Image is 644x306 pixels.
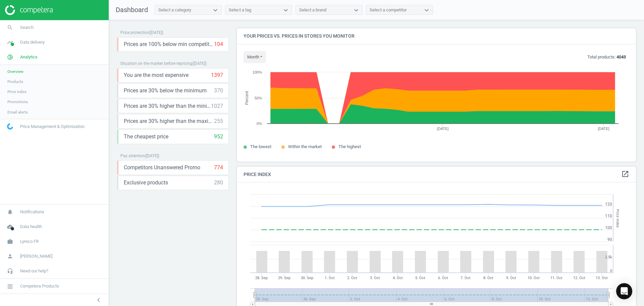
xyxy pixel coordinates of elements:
[214,179,223,186] div: 280
[20,124,85,130] span: Price Management & Optimization
[621,170,629,178] i: open_in_new
[5,5,53,15] img: ajHJNr6hYgQAAAAASUVORK5CYII=
[7,110,28,115] span: Email alerts
[605,225,612,230] text: 100
[124,164,200,171] span: Competitors Unanswered Promo
[4,36,16,49] i: timeline
[257,122,262,126] text: 0%
[214,118,223,125] div: 255
[461,276,471,280] tspan: 7. Oct
[124,72,189,79] span: You are the most expensive
[124,133,168,140] span: The cheapest price
[550,276,562,280] tspan: 11. Oct
[4,21,16,34] i: search
[255,96,262,100] text: 50%
[124,102,211,110] span: Prices are 30% higher than the minimum
[244,51,266,63] button: month
[255,276,268,280] tspan: 28. Sep
[7,99,28,104] span: Promotions
[278,276,290,280] tspan: 29. Sep
[605,255,612,259] text: 2.5k
[158,7,191,13] div: Select a category
[621,170,629,179] a: open_in_new
[253,70,262,74] text: 100%
[506,276,516,280] tspan: 9. Oct
[124,87,207,94] span: Prices are 30% below the minimum
[145,154,159,158] span: ( [DATE] )
[120,154,145,158] span: Pay attention
[347,276,357,280] tspan: 2. Oct
[211,102,223,110] div: 1027
[20,268,48,274] span: Need our help?
[616,283,632,299] div: Open Intercom Messenger
[229,7,251,13] div: Select a tag
[288,144,322,149] span: Within the market
[528,276,540,280] tspan: 10. Oct
[237,28,636,44] h4: Your prices vs. prices in stores you monitor
[95,296,103,304] i: chevron_left
[214,41,223,48] div: 104
[20,209,44,215] span: Notifications
[338,144,361,149] span: The highest
[149,30,163,35] span: ( [DATE] )
[598,127,609,131] tspan: [DATE]
[615,209,620,227] tspan: Price Index
[20,54,38,60] span: Analytics
[4,250,16,263] i: person
[124,118,214,125] span: Prices are 30% higher than the maximal
[7,69,23,74] span: Overview
[437,127,449,131] tspan: [DATE]
[325,276,335,280] tspan: 1. Oct
[596,276,608,280] tspan: 13. Oct
[20,253,52,259] span: [PERSON_NAME]
[607,237,612,242] text: 90
[301,276,313,280] tspan: 30. Sep
[237,167,636,182] h4: Price Index
[4,51,16,63] i: pie_chart_outlined
[20,224,42,230] span: Data health
[438,276,448,280] tspan: 6. Oct
[211,72,223,79] div: 1397
[393,276,403,280] tspan: 4. Oct
[7,89,26,94] span: Price index
[370,7,407,13] div: Select a competitor
[214,164,223,171] div: 774
[7,79,23,84] span: Products
[124,179,168,186] span: Exclusive products
[4,235,16,248] i: work
[116,6,148,14] span: Dashboard
[20,25,34,31] span: Search
[4,206,16,218] i: notifications
[4,265,16,277] i: headset_mic
[90,296,107,304] button: chevron_left
[120,30,149,35] span: Price protection
[370,276,380,280] tspan: 3. Oct
[415,276,425,280] tspan: 5. Oct
[610,269,612,273] text: 0
[299,7,326,13] div: Select a brand
[4,220,16,233] i: cloud_done
[20,39,45,45] span: Data delivery
[20,283,59,289] span: Competera Products
[250,144,271,149] span: The lowest
[587,54,626,60] p: Total products:
[605,214,612,218] text: 110
[483,276,493,280] tspan: 8. Oct
[20,238,39,245] span: Lyreco FR
[214,87,223,94] div: 370
[573,276,585,280] tspan: 12. Oct
[124,41,214,48] span: Prices are 100% below min competitor
[120,61,192,66] span: Situation on the market before repricing
[7,123,13,130] img: wGWNvw8QSZomAAAAABJRU5ErkJggg==
[192,61,207,66] span: ( [DATE] )
[214,133,223,140] div: 952
[245,91,249,105] tspan: Percent
[616,54,626,59] b: 4043
[605,202,612,207] text: 120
